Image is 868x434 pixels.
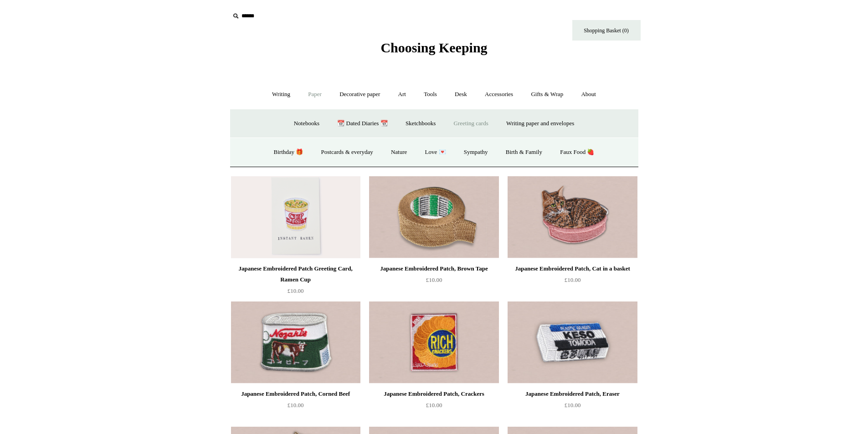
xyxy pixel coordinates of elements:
div: Japanese Embroidered Patch, Eraser [510,388,635,399]
a: Choosing Keeping [380,47,487,54]
a: Sympathy [456,140,496,164]
a: Decorative paper [331,82,388,107]
a: Japanese Embroidered Patch, Eraser £10.00 [508,388,637,426]
img: Japanese Embroidered Patch Greeting Card, Ramen Cup [231,176,360,258]
a: Tools [416,82,445,107]
img: Japanese Embroidered Patch, Corned Beef [231,301,360,383]
a: Love 💌 [417,140,454,164]
a: Japanese Embroidered Patch, Brown Tape Japanese Embroidered Patch, Brown Tape [369,176,498,258]
a: Birth & Family [498,140,550,164]
span: £10.00 [288,287,304,294]
a: Japanese Embroidered Patch, Brown Tape £10.00 [369,263,498,301]
a: Postcards & everyday [313,140,381,164]
a: Faux Food 🍓 [552,140,602,164]
img: Japanese Embroidered Patch, Crackers [369,301,498,383]
a: Japanese Embroidered Patch, Corned Beef Japanese Embroidered Patch, Corned Beef [231,301,360,383]
a: Japanese Embroidered Patch, Crackers Japanese Embroidered Patch, Crackers [369,301,498,383]
a: Nature [383,140,415,164]
a: About [573,82,604,107]
a: Japanese Embroidered Patch, Cat in a basket Japanese Embroidered Patch, Cat in a basket [508,176,637,258]
a: Paper [300,82,330,107]
a: Greeting cards [446,112,497,136]
a: 📆 Dated Diaries 📆 [329,112,395,136]
span: £10.00 [565,276,581,283]
a: Gifts & Wrap [523,82,571,107]
img: Japanese Embroidered Patch, Brown Tape [369,176,498,258]
span: £10.00 [426,276,442,283]
a: Japanese Embroidered Patch, Cat in a basket £10.00 [508,263,637,301]
a: Japanese Embroidered Patch Greeting Card, Ramen Cup £10.00 [231,263,360,301]
a: Art [390,82,414,107]
a: Japanese Embroidered Patch, Corned Beef £10.00 [231,388,360,426]
a: Notebooks [286,112,328,136]
span: Choosing Keeping [380,40,487,55]
a: Japanese Embroidered Patch Greeting Card, Ramen Cup Japanese Embroidered Patch Greeting Card, Ram... [231,176,360,258]
img: Japanese Embroidered Patch, Cat in a basket [508,176,637,258]
a: Writing paper and envelopes [498,112,582,136]
div: Japanese Embroidered Patch, Corned Beef [233,388,358,399]
img: Japanese Embroidered Patch, Eraser [508,301,637,383]
a: Desk [447,82,475,107]
div: Japanese Embroidered Patch Greeting Card, Ramen Cup [233,263,358,285]
a: Writing [264,82,298,107]
a: Japanese Embroidered Patch, Eraser Japanese Embroidered Patch, Eraser [508,301,637,383]
a: Sketchbooks [397,112,444,136]
span: £10.00 [565,402,581,408]
a: Japanese Embroidered Patch, Crackers £10.00 [369,388,498,426]
div: Japanese Embroidered Patch, Cat in a basket [510,263,635,274]
div: Japanese Embroidered Patch, Crackers [371,388,496,399]
a: Birthday 🎁 [266,140,312,164]
a: Accessories [477,82,521,107]
span: £10.00 [288,402,304,408]
span: £10.00 [426,402,442,408]
div: Japanese Embroidered Patch, Brown Tape [371,263,496,274]
a: Shopping Basket (0) [572,20,641,41]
